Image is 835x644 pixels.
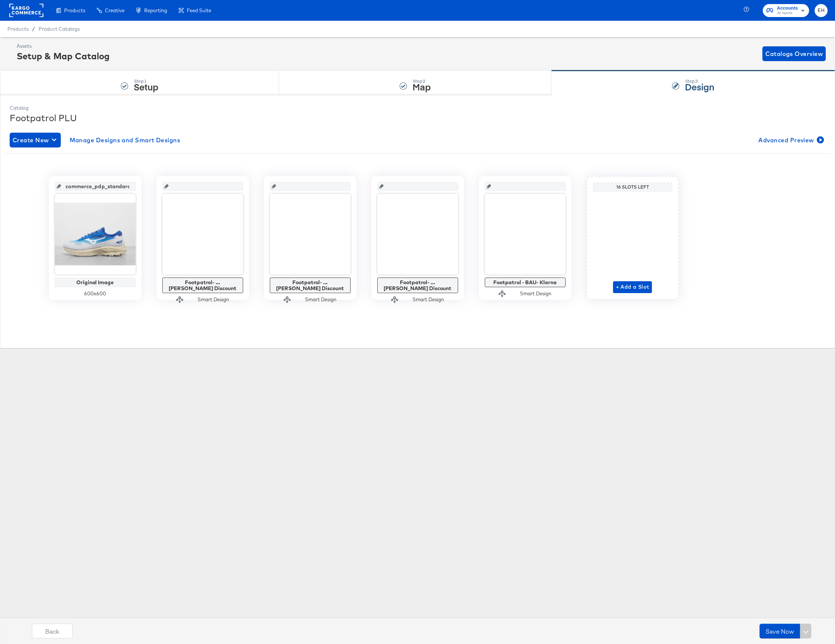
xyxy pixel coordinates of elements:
[64,7,85,13] span: Products
[134,79,158,84] div: Step: 1
[758,135,822,145] span: Advanced Preview
[685,80,714,93] strong: Design
[763,4,809,17] button: AccountsJD Sports
[487,279,564,285] div: Footpatrol - BAU- Klarna
[520,290,551,297] div: Smart Design
[272,279,349,291] div: Footpatrol- ...[PERSON_NAME] Discount
[57,279,134,285] div: Original Image
[818,6,825,15] span: EH
[379,279,456,291] div: Footpatrol- ...[PERSON_NAME] Discount
[134,80,158,93] strong: Setup
[595,184,670,190] div: 16 Slots Left
[39,26,80,32] a: Product Catalogs
[10,112,825,124] div: Footpatrol PLU
[412,296,444,303] div: Smart Design
[32,624,73,638] button: Back
[187,7,211,13] span: Feed Suite
[777,10,798,16] span: JD Sports
[198,296,229,303] div: Smart Design
[777,4,798,12] span: Accounts
[17,50,110,62] div: Setup & Map Catalog
[305,296,337,303] div: Smart Design
[105,7,125,13] span: Creative
[17,43,110,50] div: Assets
[616,282,649,292] span: + Add a Slot
[144,7,167,13] span: Reporting
[13,135,58,145] span: Create New
[755,133,825,147] button: Advanced Preview
[412,80,431,93] strong: Map
[29,26,39,32] span: /
[10,133,61,147] button: Create New
[762,46,826,61] button: Catalogs Overview
[685,79,714,84] div: Step: 3
[412,79,431,84] div: Step: 2
[765,49,823,59] span: Catalogs Overview
[613,281,652,293] button: + Add a Slot
[10,104,825,112] div: Catalog
[70,135,180,145] span: Manage Designs and Smart Designs
[164,279,241,291] div: Footpatrol- ...[PERSON_NAME] Discount
[759,624,800,638] button: Save Now
[7,26,29,32] span: Products
[815,4,828,17] button: EH
[67,133,183,147] button: Manage Designs and Smart Designs
[55,290,136,297] div: 600 x 600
